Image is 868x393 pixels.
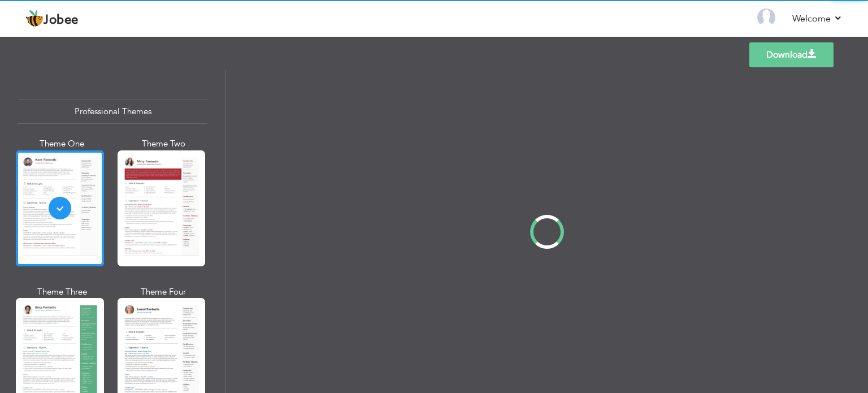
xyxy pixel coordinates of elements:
[25,10,79,28] a: Jobee
[749,42,834,67] a: Download
[25,10,44,28] img: jobee.io
[44,14,79,27] span: Jobee
[757,8,775,27] img: Profile Img
[792,12,843,25] a: Welcome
